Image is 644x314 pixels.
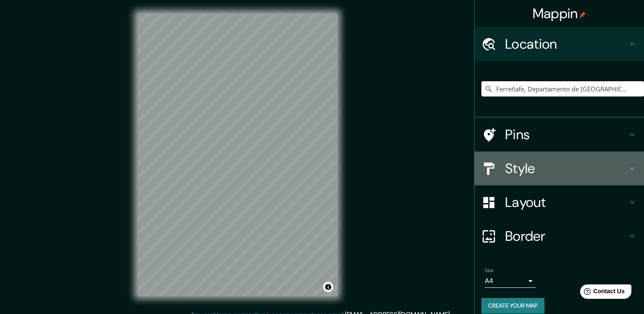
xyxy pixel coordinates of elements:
div: Pins [475,118,644,151]
button: Create your map [481,298,544,314]
div: A4 [485,274,536,288]
input: Pick your city or area [481,81,644,96]
h4: Mappin [533,5,586,22]
h4: Style [505,160,627,177]
div: Border [475,219,644,253]
div: Layout [475,185,644,219]
h4: Layout [505,194,627,211]
h4: Border [505,228,627,245]
h4: Pins [505,126,627,143]
button: Toggle attribution [323,282,333,292]
img: pin-icon.png [579,11,586,18]
canvas: Map [138,14,337,296]
iframe: Help widget launcher [569,281,635,305]
div: Style [475,151,644,185]
div: Location [475,27,644,61]
label: Size [485,267,494,274]
h4: Location [505,36,627,52]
